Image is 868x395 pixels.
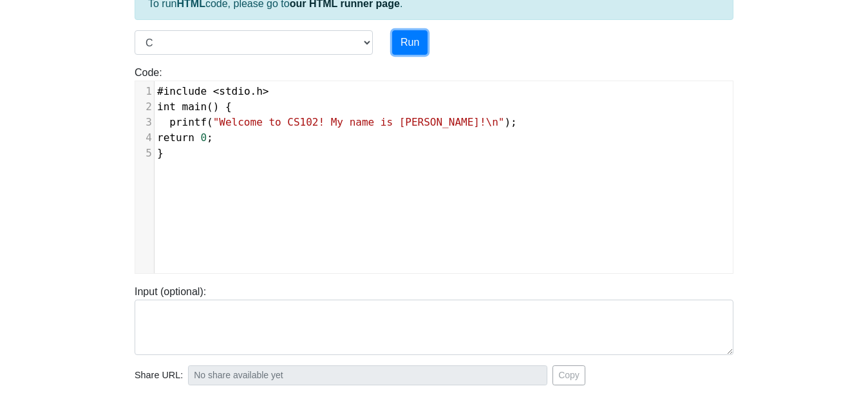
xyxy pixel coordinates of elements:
[157,85,269,97] span: .
[213,85,220,97] span: <
[392,30,428,55] button: Run
[125,65,743,274] div: Code:
[157,101,176,113] span: int
[135,146,154,161] div: 5
[213,116,505,128] span: "Welcome to CS102! My name is [PERSON_NAME]!\n"
[135,84,154,99] div: 1
[157,131,213,144] span: ;
[219,85,250,97] span: stdio
[135,99,154,115] div: 2
[157,147,164,159] span: }
[135,130,154,146] div: 4
[157,116,517,128] span: ( );
[157,101,232,113] span: () {
[125,284,743,355] div: Input (optional):
[135,115,154,130] div: 3
[157,131,194,144] span: return
[169,116,207,128] span: printf
[135,369,183,383] span: Share URL:
[157,85,207,97] span: #include
[552,365,585,385] button: Copy
[188,365,547,385] input: No share available yet
[256,85,263,97] span: h
[182,101,207,113] span: main
[200,131,207,144] span: 0
[263,85,269,97] span: >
